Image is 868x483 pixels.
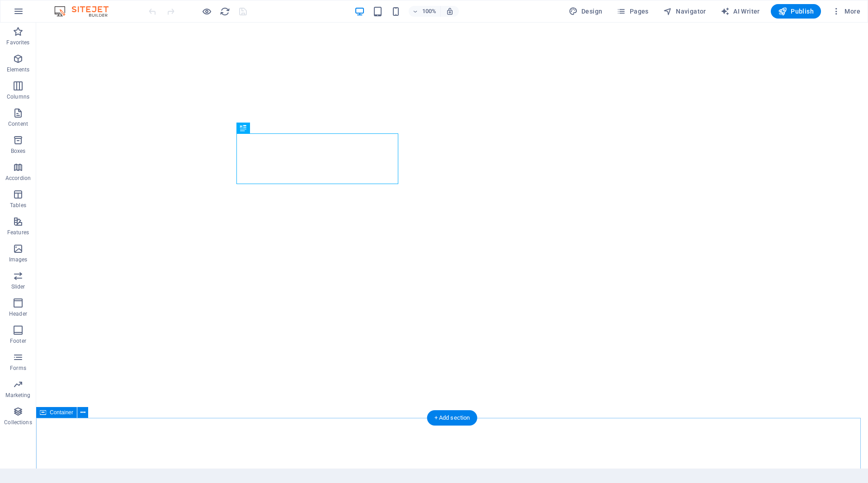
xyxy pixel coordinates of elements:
p: Tables [10,202,26,209]
span: AI Writer [721,7,760,16]
img: Editor Logo [52,6,120,17]
span: Pages [617,7,648,16]
button: 100% [409,6,441,17]
span: Design [569,7,603,16]
p: Elements [7,66,30,73]
button: Design [565,4,606,19]
p: Features [7,229,29,236]
span: Container [50,410,73,415]
button: Publish [771,4,821,19]
p: Images [9,256,28,263]
span: Publish [778,7,814,16]
h6: 100% [422,6,437,17]
p: Footer [10,337,26,345]
i: Reload page [220,6,230,17]
button: More [828,4,864,19]
button: Pages [613,4,652,19]
p: Slider [11,283,25,290]
button: Click here to leave preview mode and continue editing [201,6,212,17]
p: Header [9,310,27,317]
p: Boxes [11,147,26,155]
p: Forms [10,365,26,372]
i: On resize automatically adjust zoom level to fit chosen device. [446,7,454,15]
p: Columns [7,93,29,100]
p: Marketing [5,392,30,399]
p: Content [8,120,28,128]
p: Collections [4,419,32,426]
button: AI Writer [717,4,764,19]
button: Navigator [660,4,710,19]
div: Design (Ctrl+Alt+Y) [565,4,606,19]
button: reload [219,6,230,17]
span: More [832,7,860,16]
span: Navigator [663,7,706,16]
p: Favorites [6,39,29,46]
p: Accordion [5,175,31,182]
div: + Add section [427,410,477,426]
